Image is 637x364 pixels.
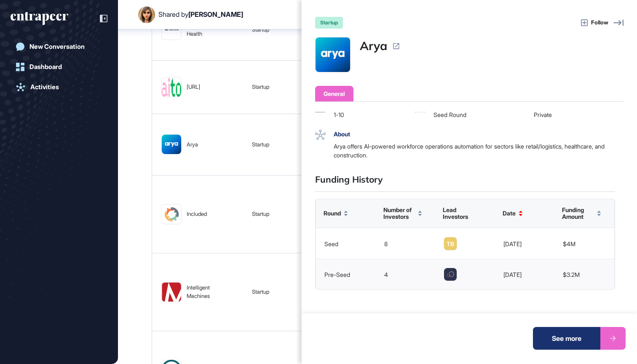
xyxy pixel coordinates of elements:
[334,142,615,159] div: Arya offers AI-powered workforce operations automation for sectors like retail/logistics, healthc...
[434,110,515,119] div: Seed Round
[315,37,351,72] a: Arya-logo
[533,327,600,350] div: See more
[562,207,594,220] span: Funding Amount
[383,207,415,220] span: Number of Investors
[316,37,350,72] img: Arya-logo
[591,19,608,27] span: Follow
[315,17,343,29] div: startup
[324,271,350,277] div: pre-seed
[503,210,516,217] span: Date
[360,37,387,55] a: Arya
[534,110,615,119] div: private
[324,240,338,247] div: seed
[334,130,615,138] div: About
[324,210,341,217] span: Round
[563,271,580,277] div: $3.2M
[315,173,615,192] div: Funding History
[324,89,345,98] div: General
[563,240,575,247] div: $4M
[581,18,608,27] button: Follow
[384,271,388,277] div: 4
[443,207,482,220] span: Lead Investors
[447,240,454,247] div: TB
[384,240,388,247] div: 8
[444,268,457,281] img: image
[503,271,522,277] div: [DATE]
[503,240,522,247] div: [DATE]
[334,110,415,119] div: 1-10
[533,327,626,350] a: See more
